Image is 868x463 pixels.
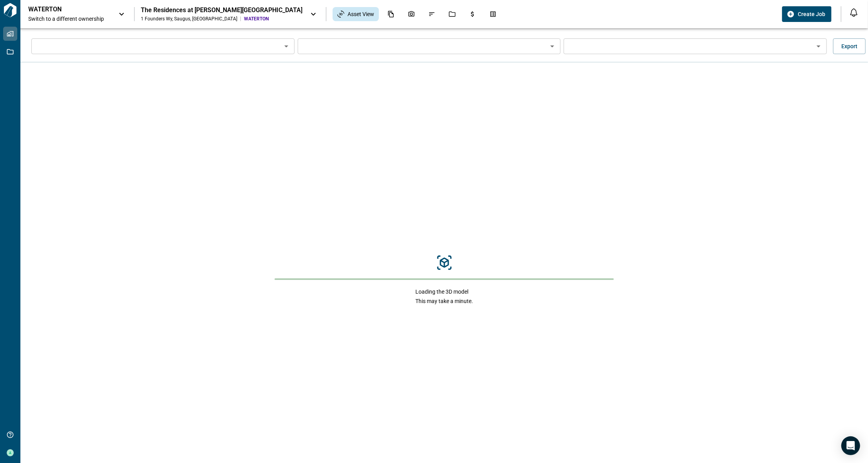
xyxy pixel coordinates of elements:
[28,15,111,23] span: Switch to a different ownership
[547,41,558,52] button: Open
[281,41,292,52] button: Open
[848,6,860,19] button: Open notification feed
[424,7,440,21] div: Issues & Info
[141,16,237,22] div: 1 Founders Wy , Saugus , [GEOGRAPHIC_DATA]
[798,10,825,18] span: Create Job
[415,288,473,296] span: Loading the 3D model
[141,6,302,14] div: The Residences at [PERSON_NAME][GEOGRAPHIC_DATA]
[415,297,473,305] span: This may take a minute.
[813,41,824,52] button: Open
[782,6,832,22] button: Create Job
[833,38,866,54] button: Export
[403,7,420,21] div: Photos
[244,16,302,22] span: WATERTON
[383,7,399,21] div: Documents
[333,7,379,21] div: Asset View
[28,5,99,13] p: WATERTON
[485,7,501,21] div: Takeoff Center
[444,7,460,21] div: Jobs
[841,42,857,50] span: Export
[841,436,860,455] div: Open Intercom Messenger
[464,7,481,21] div: Budgets
[348,10,374,18] span: Asset View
